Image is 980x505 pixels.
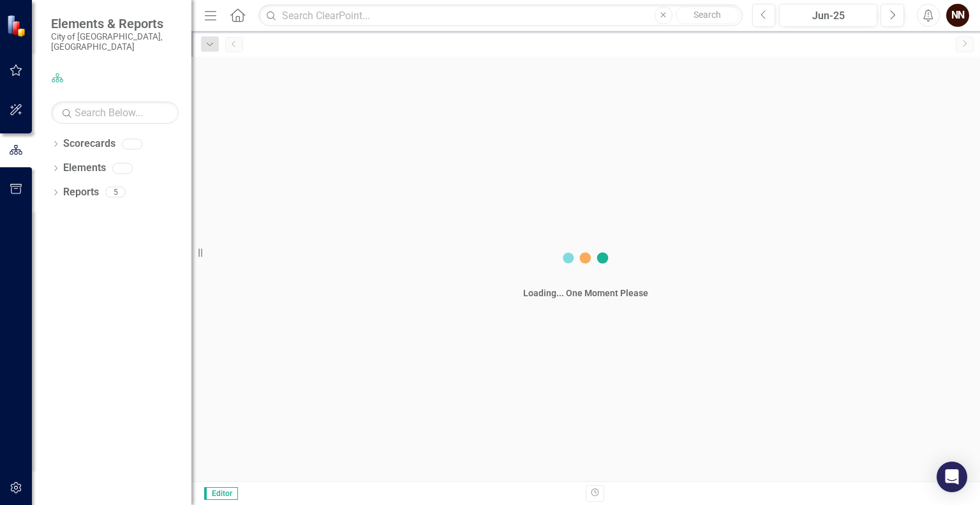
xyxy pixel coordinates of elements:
a: Scorecards [63,137,115,151]
button: Jun-25 [779,4,877,27]
a: Elements [63,161,106,176]
div: Jun-25 [783,8,873,24]
small: City of [GEOGRAPHIC_DATA], [GEOGRAPHIC_DATA] [51,31,179,52]
button: NN [946,4,969,27]
img: ClearPoint Strategy [6,15,29,37]
input: Search Below... [51,102,179,124]
input: Search ClearPoint... [258,4,742,27]
div: Loading... One Moment Please [523,287,648,299]
div: 5 [105,187,126,198]
span: Search [694,10,721,20]
span: Editor [204,487,238,500]
button: Search [676,6,739,24]
div: Open Intercom Messenger [937,462,967,492]
span: Elements & Reports [51,16,179,31]
a: Reports [63,185,99,200]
